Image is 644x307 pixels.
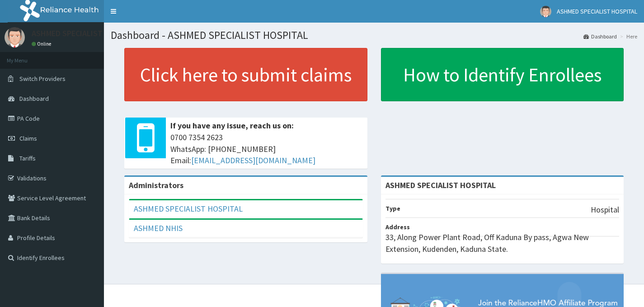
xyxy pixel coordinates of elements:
span: Switch Providers [19,75,66,83]
img: User Image [540,6,551,17]
b: Type [385,204,400,213]
a: How to Identify Enrollees [381,48,624,101]
span: ASHMED SPECIALIST HOSPITAL [557,7,637,15]
b: Administrators [129,180,183,190]
p: Hospital [591,204,619,216]
span: Tariffs [19,154,36,162]
span: Dashboard [19,94,49,103]
a: Dashboard [583,33,617,40]
strong: ASHMED SPECIALIST HOSPITAL [385,180,496,190]
a: Click here to submit claims [124,48,367,101]
li: Here [618,33,637,40]
p: ASHMED SPECIALIST HOSPITAL [32,29,140,38]
a: ASHMED SPECIALIST HOSPITAL [134,203,243,214]
h1: Dashboard - ASHMED SPECIALIST HOSPITAL [111,29,637,41]
img: User Image [5,27,25,47]
span: Claims [19,134,37,142]
b: If you have any issue, reach us on: [170,120,294,131]
a: [EMAIL_ADDRESS][DOMAIN_NAME] [191,155,315,165]
a: Online [32,41,53,47]
b: Address [385,223,410,231]
p: 33, Along Power Plant Road, Off Kaduna By pass, Agwa New Extension, Kudenden, Kaduna State. [385,231,620,255]
a: ASHMED NHIS [134,223,183,233]
span: 0700 7354 2623 WhatsApp: [PHONE_NUMBER] Email: [170,132,363,166]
